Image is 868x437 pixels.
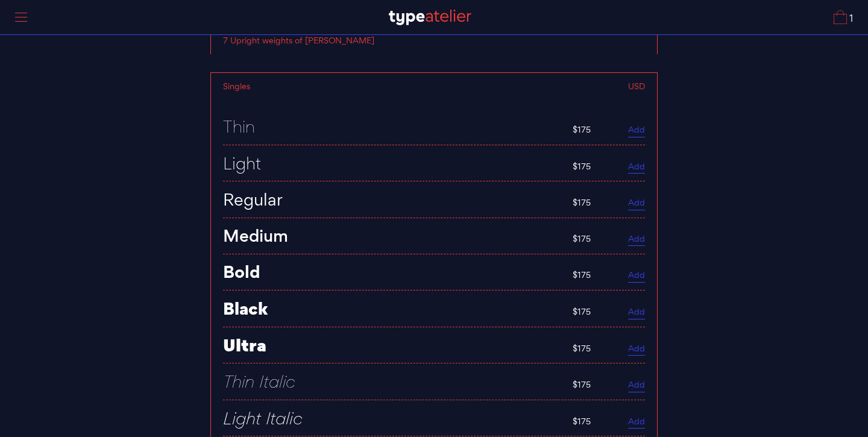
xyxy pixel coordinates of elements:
div: 7 Upright weights of [PERSON_NAME] [223,33,558,45]
div: Medium [223,227,561,245]
a: Add [628,306,645,319]
span: 1 [847,14,853,24]
a: Add [628,197,645,210]
div: Thin Italic [223,373,561,390]
div: Bold [223,263,561,281]
span: $175 [573,416,591,427]
div: Regular [223,190,561,208]
span: $175 [573,269,591,280]
a: Add [628,233,645,247]
div: Thin [223,118,561,135]
a: Add [628,416,645,429]
span: $175 [573,343,591,354]
div: Ultra [223,336,561,354]
span: $175 [573,124,591,135]
div: USD [439,82,646,91]
span: $175 [573,161,591,172]
div: Light Italic [223,409,561,427]
a: Add [628,343,645,356]
span: $175 [573,197,591,208]
span: $175 [573,233,591,244]
div: Singles [223,82,439,91]
span: $175 [573,379,591,390]
a: Add [628,269,645,283]
a: Add [628,124,645,137]
a: Add [628,379,645,392]
a: Add [628,161,645,174]
span: $175 [573,306,591,317]
img: Cart_Icon.svg [834,10,847,24]
img: TA_Logo.svg [389,10,471,25]
div: Light [223,154,561,172]
a: 1 [834,10,853,24]
div: Black [223,300,561,317]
